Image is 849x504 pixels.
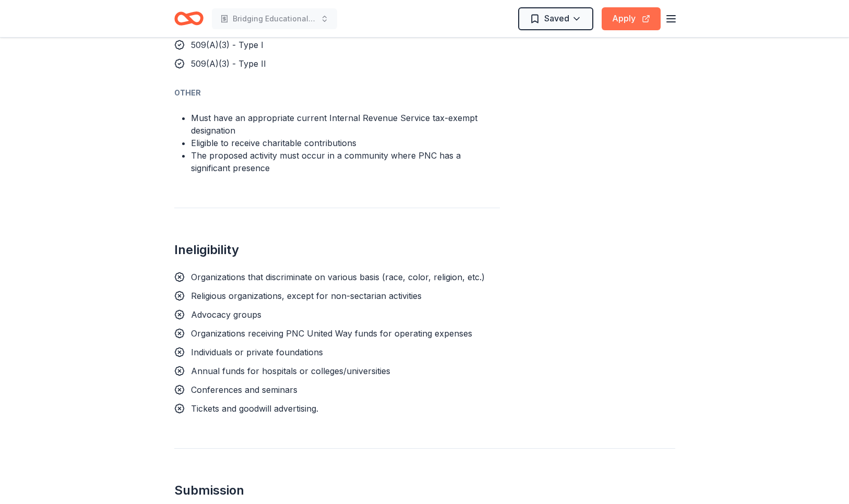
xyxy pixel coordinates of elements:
[174,242,500,258] h2: Ineligibility
[191,272,485,282] span: Organizations that discriminate on various basis (race, color, religion, etc.)
[212,8,337,29] button: Bridging Educational Gaps & Supporting Families in Crisis Program
[191,112,500,137] li: Must have an appropriate current Internal Revenue Service tax-exempt designation
[191,328,472,339] span: Organizations receiving PNC United Way funds for operating expenses
[544,11,569,25] span: Saved
[602,7,661,30] button: Apply
[174,6,204,31] a: Home
[191,366,390,376] span: Annual funds for hospitals or colleges/universities
[191,291,422,301] span: Religious organizations, except for non-sectarian activities
[191,403,318,414] span: Tickets and goodwill advertising.
[174,482,675,499] h2: Submission
[191,347,323,357] span: Individuals or private foundations
[518,7,593,30] button: Saved
[191,149,500,174] li: The proposed activity must occur in a community where PNC has a significant presence
[174,87,500,99] div: Other
[191,385,297,395] span: Conferences and seminars
[191,58,266,69] span: 509(A)(3) - Type II
[191,40,264,50] span: 509(A)(3) - Type I
[233,13,316,25] span: Bridging Educational Gaps & Supporting Families in Crisis Program
[191,309,261,320] span: Advocacy groups
[191,137,500,149] li: Eligible to receive charitable contributions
